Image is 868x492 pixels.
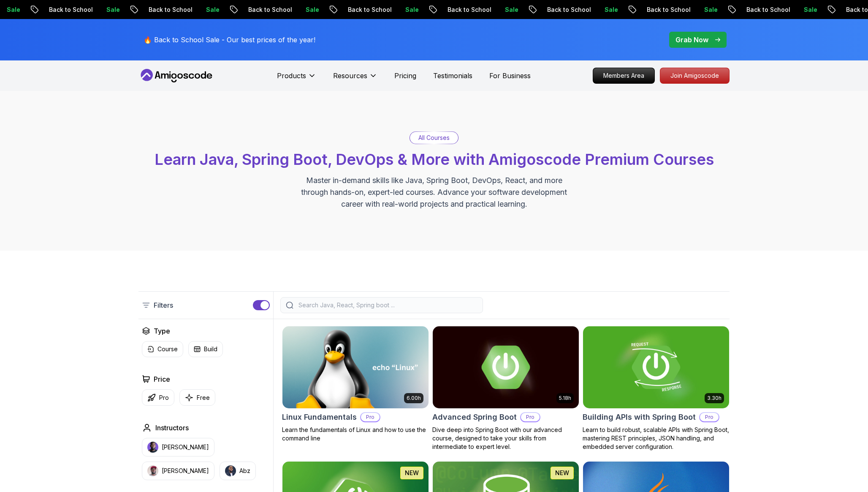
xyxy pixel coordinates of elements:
[197,394,210,402] p: Free
[540,5,597,14] p: Back to School
[162,467,209,475] p: [PERSON_NAME]
[432,326,579,451] a: Advanced Spring Boot card5.18hAdvanced Spring BootProDive deep into Spring Boot with our advanced...
[41,5,99,14] p: Back to School
[398,5,425,14] p: Sale
[700,413,719,421] p: Pro
[639,5,697,14] p: Back to School
[489,71,531,81] a: For Business
[277,71,316,87] button: Products
[282,411,357,423] h2: Linux Fundamentals
[188,341,223,357] button: Build
[660,68,730,84] a: Join Amigoscode
[162,443,209,451] p: [PERSON_NAME]
[583,411,696,423] h2: Building APIs with Spring Boot
[660,68,729,83] p: Join Amigoscode
[142,462,214,480] button: instructor img[PERSON_NAME]
[99,5,126,14] p: Sale
[433,71,472,81] a: Testimonials
[340,5,398,14] p: Back to School
[593,68,654,83] p: Members Area
[142,341,183,357] button: Course
[418,134,450,142] p: All Courses
[407,395,421,402] p: 6.00h
[142,389,174,406] button: Pro
[555,469,569,477] p: NEW
[583,326,730,451] a: Building APIs with Spring Boot card3.30hBuilding APIs with Spring BootProLearn to build robust, s...
[147,442,158,453] img: instructor img
[697,5,724,14] p: Sale
[154,326,170,336] h2: Type
[521,413,540,421] p: Pro
[333,71,367,81] p: Resources
[179,389,215,406] button: Free
[225,465,236,476] img: instructor img
[155,423,189,433] h2: Instructors
[361,413,380,421] p: Pro
[198,5,225,14] p: Sale
[593,68,655,84] a: Members Area
[707,395,722,402] p: 3.30h
[220,462,256,480] button: instructor imgAbz
[497,5,524,14] p: Sale
[432,426,579,451] p: Dive deep into Spring Boot with our advanced course, designed to take your skills from intermedia...
[159,394,169,402] p: Pro
[675,35,708,45] p: Grab Now
[433,326,579,408] img: Advanced Spring Boot card
[277,71,306,81] p: Products
[239,467,250,475] p: Abz
[282,326,429,408] img: Linux Fundamentals card
[559,395,571,402] p: 5.18h
[405,469,419,477] p: NEW
[155,150,714,169] span: Learn Java, Spring Boot, DevOps & More with Amigoscode Premium Courses
[157,345,178,353] p: Course
[597,5,624,14] p: Sale
[333,71,377,87] button: Resources
[432,411,517,423] h2: Advanced Spring Boot
[142,438,214,456] button: instructor img[PERSON_NAME]
[394,71,416,81] a: Pricing
[154,374,170,384] h2: Price
[440,5,497,14] p: Back to School
[144,35,315,45] p: 🔥 Back to School Sale - Our best prices of the year!
[583,426,730,451] p: Learn to build robust, scalable APIs with Spring Boot, mastering REST principles, JSON handling, ...
[282,426,429,443] p: Learn the fundamentals of Linux and how to use the command line
[292,175,576,210] p: Master in-demand skills like Java, Spring Boot, DevOps, React, and more through hands-on, expert-...
[796,5,823,14] p: Sale
[141,5,198,14] p: Back to School
[298,5,325,14] p: Sale
[147,465,158,476] img: instructor img
[282,326,429,443] a: Linux Fundamentals card6.00hLinux FundamentalsProLearn the fundamentals of Linux and how to use t...
[204,345,217,353] p: Build
[297,301,477,309] input: Search Java, React, Spring boot ...
[583,326,729,408] img: Building APIs with Spring Boot card
[241,5,298,14] p: Back to School
[154,300,173,310] p: Filters
[739,5,796,14] p: Back to School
